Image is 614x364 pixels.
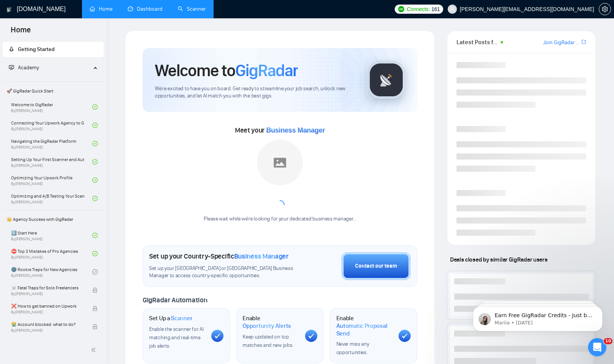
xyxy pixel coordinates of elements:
[143,296,207,304] span: GigRadar Automation
[234,252,289,260] span: Business Manager
[582,39,586,45] span: export
[3,42,104,57] li: Getting Started
[18,46,55,53] span: Getting Started
[336,315,392,337] h1: Enable
[3,212,103,227] span: 👑 Agency Success with GigRadar
[11,117,92,134] a: Connecting Your Upwork Agency to GigRadarBy[PERSON_NAME]
[461,290,614,343] iframe: Intercom notifications message
[266,126,325,134] span: Business Manager
[92,269,98,275] span: check-circle
[149,315,192,322] h1: Set Up a
[128,6,162,12] a: dashboardDashboard
[235,60,298,81] span: GigRadar
[447,253,550,266] span: Deals closed by similar GigRadar users
[11,172,92,188] a: Optimizing Your Upwork ProfileBy[PERSON_NAME]
[90,6,113,12] a: homeHome
[11,227,92,244] a: 1️⃣ Start HereBy[PERSON_NAME]
[604,338,612,344] span: 10
[11,292,84,296] span: By [PERSON_NAME]
[92,233,98,238] span: check-circle
[149,265,303,279] span: Set up your [GEOGRAPHIC_DATA] or [GEOGRAPHIC_DATA] Business Manager to access country-specific op...
[11,153,92,170] a: Setting Up Your First Scanner and Auto-BidderBy[PERSON_NAME]
[18,64,39,71] span: Academy
[11,302,84,310] span: ❌ How to get banned on Upwork
[11,99,92,115] a: Welcome to GigRadarBy[PERSON_NAME]
[367,61,405,99] img: gigradar-logo.png
[199,216,360,223] div: Please wait while we're looking for your dedicated business manager...
[11,328,84,333] span: By [PERSON_NAME]
[92,196,98,201] span: check-circle
[92,287,98,293] span: lock
[257,140,303,185] img: placeholder.png
[588,338,606,356] iframe: Intercom live chat
[92,324,98,329] span: lock
[92,123,98,128] span: check-circle
[11,245,92,262] a: ⛔ Top 3 Mistakes of Pro AgenciesBy[PERSON_NAME]
[171,315,192,322] span: Scanner
[243,334,293,348] span: Keep updated on top matches and new jobs.
[243,322,291,330] span: Opportunity Alerts
[543,38,580,47] a: Join GigRadar Slack Community
[599,6,611,12] a: setting
[155,85,355,100] span: We're excited to have you on board. Get ready to streamline your job search, unlock new opportuni...
[92,104,98,110] span: check-circle
[398,6,404,12] img: upwork-logo.png
[91,346,98,354] span: double-left
[92,177,98,183] span: check-circle
[6,3,12,16] img: logo
[9,65,14,70] span: fund-projection-screen
[92,159,98,164] span: check-circle
[599,3,611,15] button: setting
[450,6,455,12] span: user
[92,141,98,146] span: check-circle
[9,64,39,71] span: Academy
[582,38,586,46] a: export
[599,6,611,12] span: setting
[3,83,103,99] span: 🚀 GigRadar Quick Start
[407,5,430,13] span: Connects:
[11,310,84,315] span: By [PERSON_NAME]
[11,284,84,292] span: ☠️ Fatal Traps for Solo Freelancers
[92,306,98,311] span: lock
[11,321,84,328] span: 😭 Account blocked: what to do?
[11,263,92,280] a: 🌚 Rookie Traps for New AgenciesBy[PERSON_NAME]
[155,60,298,81] h1: Welcome to
[336,322,392,337] span: Automatic Proposal Send
[11,135,92,152] a: Navigating the GigRadar PlatformBy[PERSON_NAME]
[336,341,369,356] span: Never miss any opportunities.
[275,200,284,209] span: loading
[178,6,206,12] a: searchScanner
[149,326,204,349] span: Enable the scanner for AI matching and real-time job alerts.
[5,24,37,40] span: Home
[9,46,14,52] span: rocket
[11,190,92,207] a: Optimizing and A/B Testing Your Scanner for Better ResultsBy[PERSON_NAME]
[92,251,98,256] span: check-circle
[243,315,299,329] h1: Enable
[149,252,289,260] h1: Set up your Country-Specific
[456,37,498,47] span: Latest Posts from the GigRadar Community
[431,5,440,13] span: 161
[235,126,325,134] span: Meet your
[355,262,397,270] div: Contact our team
[341,252,411,280] button: Contact our team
